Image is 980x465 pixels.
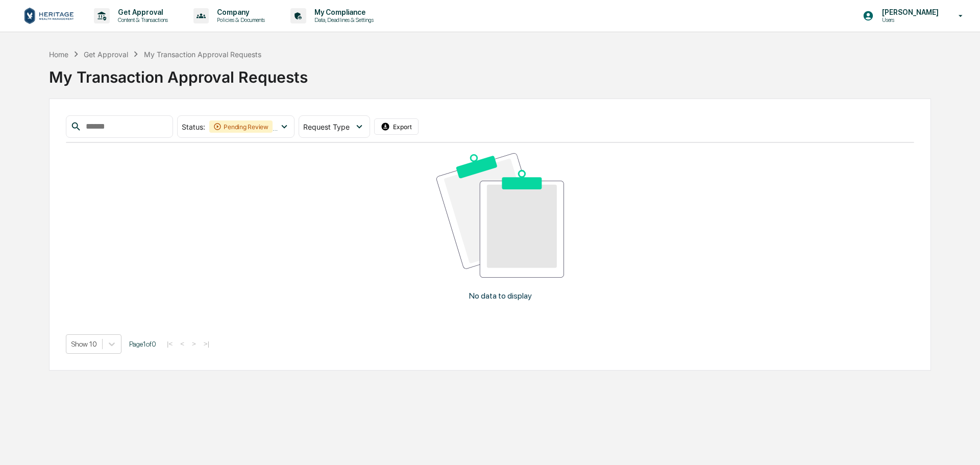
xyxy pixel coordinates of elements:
[436,153,563,277] img: No data
[189,339,199,348] button: >
[209,120,273,133] div: Pending Review
[84,50,128,59] div: Get Approval
[303,123,350,131] span: Request Type
[201,339,212,348] button: >|
[24,8,73,25] img: logo
[306,16,379,23] p: Data, Deadlines & Settings
[129,340,156,348] span: Page 1 of 0
[49,50,68,59] div: Home
[209,8,270,16] p: Company
[947,431,975,459] iframe: Open customer support
[306,8,379,16] p: My Compliance
[874,16,944,23] p: Users
[49,60,931,86] div: My Transaction Approval Requests
[469,291,532,301] p: No data to display
[209,16,270,23] p: Policies & Documents
[110,16,173,23] p: Content & Transactions
[144,50,261,59] div: My Transaction Approval Requests
[182,123,205,131] span: Status :
[874,8,944,16] p: [PERSON_NAME]
[374,118,419,135] button: Export
[110,8,173,16] p: Get Approval
[177,339,187,348] button: <
[164,339,176,348] button: |<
